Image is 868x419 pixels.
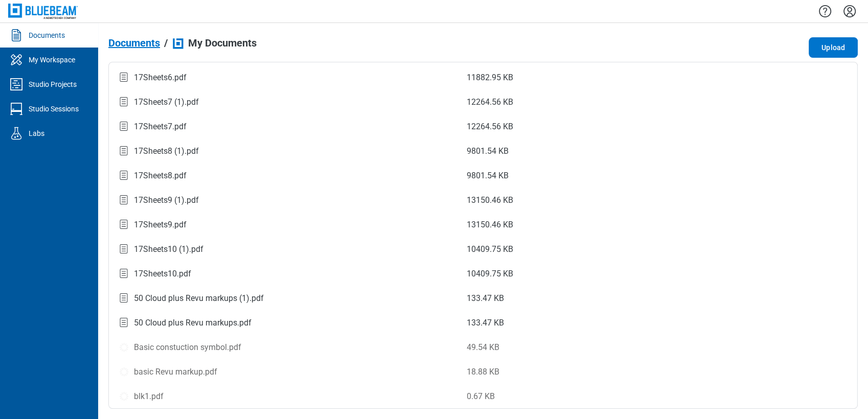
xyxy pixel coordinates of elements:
[459,65,808,90] td: 11882.95 KB
[134,170,187,182] div: 17Sheets8.pdf
[459,114,808,139] td: 12264.56 KB
[134,366,217,378] div: basic Revu markup.pdf
[8,125,25,142] svg: Labs
[29,30,65,40] div: Documents
[134,96,199,108] div: 17Sheets7 (1).pdf
[459,311,808,335] td: 133.47 KB
[134,341,241,354] div: Basic constuction symbol.pdf
[8,76,25,92] svg: Studio Projects
[134,292,264,305] div: 50 Cloud plus Revu markups (1).pdf
[459,188,808,213] td: 13150.46 KB
[809,37,858,58] button: Upload
[29,128,44,138] div: Labs
[134,219,187,231] div: 17Sheets9.pdf
[459,164,808,188] td: 9801.54 KB
[108,37,160,49] span: Documents
[134,72,187,84] div: 17Sheets6.pdf
[134,317,252,329] div: 50 Cloud plus Revu markups.pdf
[134,390,164,403] div: blk1.pdf
[459,335,808,360] td: 49.54 KB
[134,194,199,206] div: 17Sheets9 (1).pdf
[29,79,77,89] div: Studio Projects
[134,121,187,133] div: 17Sheets7.pdf
[164,37,168,49] div: /
[8,52,25,68] svg: My Workspace
[459,262,808,286] td: 10409.75 KB
[459,360,808,384] td: 18.88 KB
[459,139,808,164] td: 9801.54 KB
[188,37,257,49] span: My Documents
[459,286,808,311] td: 133.47 KB
[134,268,191,280] div: 17Sheets10.pdf
[134,145,199,157] div: 17Sheets8 (1).pdf
[841,3,858,20] button: Settings
[459,237,808,262] td: 10409.75 KB
[134,243,203,255] div: 17Sheets10 (1).pdf
[8,27,25,43] svg: Documents
[29,55,75,65] div: My Workspace
[29,104,79,114] div: Studio Sessions
[8,4,78,18] img: Bluebeam, Inc.
[8,101,25,117] svg: Studio Sessions
[459,384,808,409] td: 0.67 KB
[459,90,808,114] td: 12264.56 KB
[459,213,808,237] td: 13150.46 KB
